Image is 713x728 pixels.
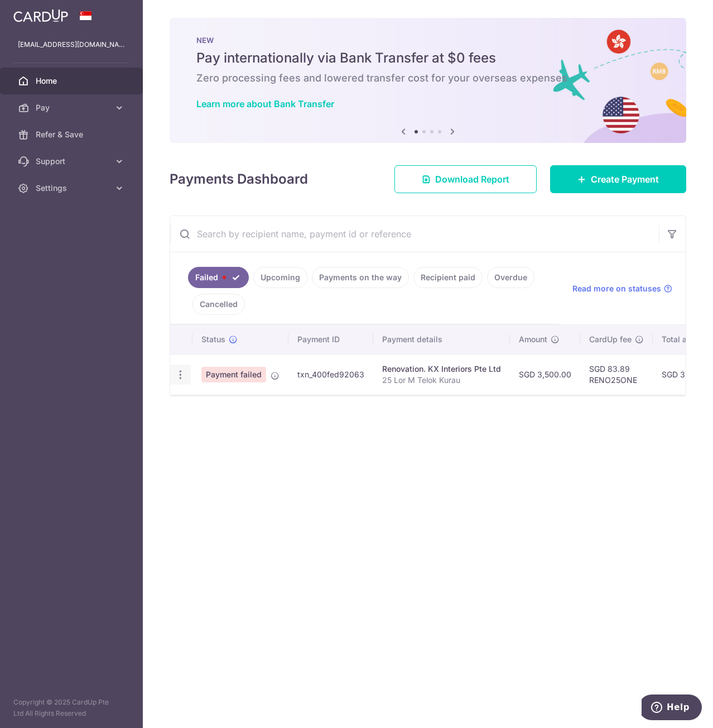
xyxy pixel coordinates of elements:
[312,267,409,288] a: Payments on the way
[413,267,483,288] a: Recipient paid
[13,9,68,22] img: CardUp
[510,354,580,395] td: SGD 3,500.00
[36,102,109,113] span: Pay
[550,165,686,193] a: Create Payment
[519,334,547,345] span: Amount
[288,354,373,395] td: txn_400fed92063
[642,695,702,722] iframe: Opens a widget where you can find more information
[580,354,653,395] td: SGD 83.89 RENO25ONE
[589,334,632,345] span: CardUp fee
[591,173,659,186] span: Create Payment
[572,283,661,294] span: Read more on statuses
[188,267,249,288] a: Failed
[196,36,659,45] p: NEW
[662,334,698,345] span: Total amt.
[394,165,537,193] a: Download Report
[36,183,109,194] span: Settings
[196,71,659,85] h6: Zero processing fees and lowered transfer cost for your overseas expenses
[36,75,109,87] span: Home
[196,98,334,109] a: Learn more about Bank Transfer
[253,267,307,288] a: Upcoming
[572,283,672,294] a: Read more on statuses
[382,363,501,375] div: Renovation. KX Interiors Pte Ltd
[170,216,659,252] input: Search by recipient name, payment id or reference
[373,325,510,354] th: Payment details
[170,18,686,143] img: Bank transfer banner
[487,267,534,288] a: Overdue
[36,129,109,140] span: Refer & Save
[18,39,125,50] p: [EMAIL_ADDRESS][DOMAIN_NAME]
[201,334,225,345] span: Status
[170,169,308,189] h4: Payments Dashboard
[36,156,109,167] span: Support
[435,173,509,186] span: Download Report
[192,294,245,315] a: Cancelled
[196,49,659,67] h5: Pay internationally via Bank Transfer at $0 fees
[382,375,501,386] p: 25 Lor M Telok Kurau
[201,367,266,382] span: Payment failed
[288,325,373,354] th: Payment ID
